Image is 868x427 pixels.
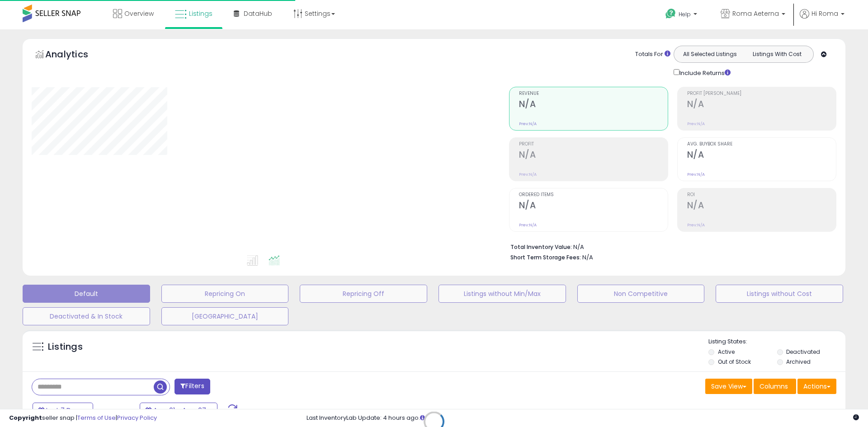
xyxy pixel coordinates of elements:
h2: N/A [519,200,668,212]
button: Repricing Off [300,285,427,303]
a: Help [658,1,706,29]
button: Listings without Min/Max [439,285,566,303]
small: Prev: N/A [687,121,705,127]
small: Prev: N/A [687,172,705,177]
small: Prev: N/A [519,121,537,127]
b: Short Term Storage Fees: [510,253,581,261]
span: Revenue [519,91,668,96]
b: Total Inventory Value: [510,243,572,251]
button: Repricing On [161,285,289,303]
span: N/A [582,253,593,262]
span: Profit [PERSON_NAME] [687,91,836,96]
button: Non Competitive [577,285,705,303]
span: Help [679,10,691,18]
button: Listings without Cost [716,285,843,303]
small: Prev: N/A [687,222,705,228]
h2: N/A [687,150,836,162]
button: [GEOGRAPHIC_DATA] [161,307,289,325]
div: Totals For [635,50,670,59]
span: ROI [687,192,836,197]
h5: Analytics [45,48,106,63]
i: Get Help [665,8,676,19]
button: Listings With Cost [743,48,811,60]
li: N/A [510,241,830,252]
span: Overview [124,9,154,18]
a: Hi Roma [800,9,844,29]
span: Profit [519,142,668,147]
button: All Selected Listings [676,48,744,60]
h2: N/A [687,200,836,212]
div: seller snap | | [9,414,157,422]
small: Prev: N/A [519,172,537,177]
h2: N/A [519,150,668,162]
span: Hi Roma [811,9,838,18]
span: Avg. Buybox Share [687,142,836,147]
h2: N/A [687,99,836,111]
div: Include Returns [667,67,741,78]
h2: N/A [519,99,668,111]
span: Ordered Items [519,192,668,197]
span: DataHub [244,9,272,18]
span: Listings [189,9,212,18]
button: Default [23,285,150,303]
button: Deactivated & In Stock [23,307,150,325]
strong: Copyright [9,413,42,422]
span: Roma Aeterna [732,9,779,18]
small: Prev: N/A [519,222,537,228]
